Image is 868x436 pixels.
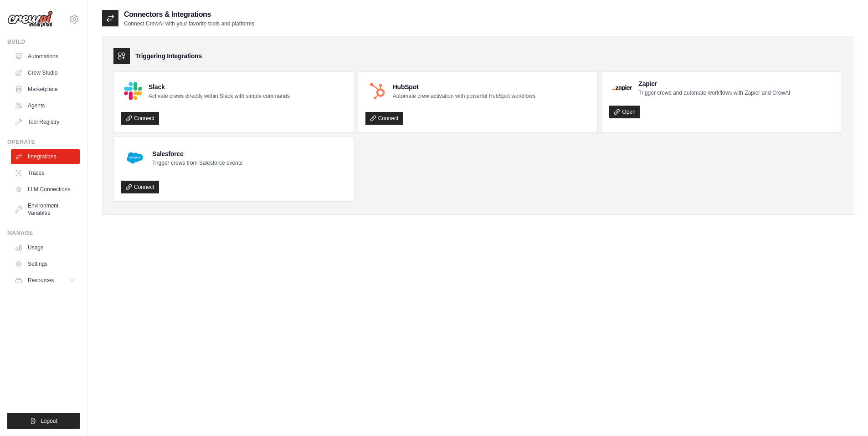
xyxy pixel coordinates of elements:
h3: Triggering Integrations [135,51,202,61]
button: Resources [11,273,80,288]
a: Settings [11,257,80,271]
span: Resources [28,277,54,284]
a: Traces [11,166,80,180]
p: Trigger crews from Salesforce events [152,159,242,167]
p: Trigger crews and automate workflows with Zapier and CrewAI [638,89,790,96]
a: Integrations [11,149,80,164]
a: Connect [365,112,403,125]
h4: Slack [149,82,290,91]
a: LLM Connections [11,182,80,197]
a: Usage [11,240,80,255]
a: Marketplace [11,82,80,96]
img: Salesforce Logo [124,147,146,169]
a: Environment Variables [11,198,80,220]
img: Zapier Logo [612,85,632,91]
p: Automate crew activation with powerful HubSpot workflows [393,92,535,100]
h4: HubSpot [393,82,535,91]
a: Connect [121,112,159,125]
img: Slack Logo [124,82,142,100]
h4: Salesforce [152,149,242,158]
a: Agents [11,98,80,113]
p: Activate crews directly within Slack with simple commands [149,92,290,100]
img: Logo [7,10,53,28]
div: Operate [7,138,80,146]
a: Connect [121,181,159,193]
img: HubSpot Logo [368,82,386,100]
h4: Zapier [638,79,790,88]
div: Manage [7,229,80,237]
button: Logout [7,413,80,429]
p: Connect CrewAI with your favorite tools and platforms [124,20,254,27]
a: Tool Registry [11,115,80,129]
a: Crew Studio [11,66,80,80]
h2: Connectors & Integrations [124,9,254,20]
span: Logout [41,417,57,425]
a: Open [609,106,640,118]
div: Build [7,38,80,46]
a: Automations [11,49,80,64]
